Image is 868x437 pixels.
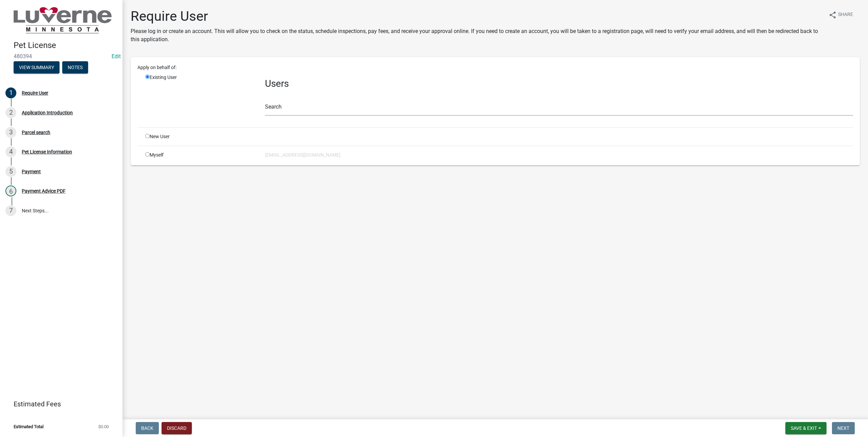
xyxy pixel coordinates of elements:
div: 3 [5,127,16,138]
h1: Require User [131,8,823,25]
span: Back [141,425,153,431]
button: Discard [162,422,192,434]
div: 4 [5,146,16,157]
div: Application Introduction [22,110,73,115]
div: 2 [5,107,16,118]
span: Estimated Total [14,424,44,429]
div: 5 [5,166,16,177]
button: Next [832,422,855,434]
div: Existing User [140,74,260,122]
button: Notes [62,61,88,74]
i: share [829,11,837,19]
div: New User [140,133,260,140]
wm-modal-confirm: Notes [62,65,88,70]
img: City of Luverne, Minnesota [14,7,112,33]
div: Require User [22,91,48,95]
button: Save & Exit [785,422,827,434]
div: Payment [22,169,41,174]
wm-modal-confirm: Summary [14,65,60,70]
button: Back [136,422,159,434]
span: Save & Exit [791,425,817,431]
div: Pet License Information [22,149,72,154]
button: View Summary [14,61,60,74]
a: Estimated Fees [5,397,112,411]
span: Next [837,425,849,431]
div: Myself [140,151,260,159]
div: 6 [5,185,16,196]
div: Payment Advice PDF [22,189,66,193]
h3: Users [265,78,853,90]
h4: Pet License [14,41,117,50]
div: Parcel search [22,130,50,135]
p: Please log in or create an account. This will allow you to check on the status, schedule inspecti... [131,27,823,44]
span: Share [838,11,853,19]
wm-modal-confirm: Edit Application Number [112,53,121,60]
span: $0.00 [98,424,109,429]
button: shareShare [823,8,858,21]
div: Apply on behalf of: [132,64,858,71]
span: 480394 [14,53,109,60]
a: Edit [112,53,121,60]
div: 1 [5,87,16,98]
div: 7 [5,205,16,216]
